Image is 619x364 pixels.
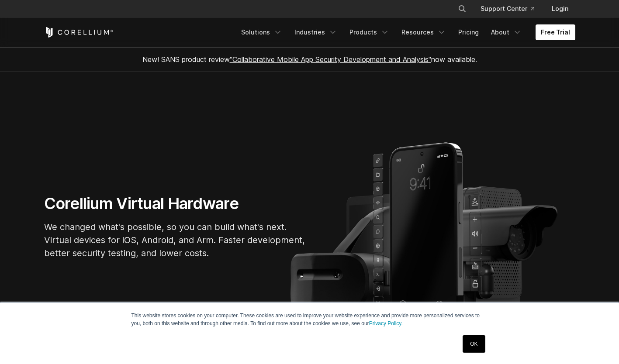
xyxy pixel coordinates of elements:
a: Free Trial [536,24,575,40]
span: New! SANS product review now available. [142,55,477,64]
a: Login [545,1,575,17]
p: This website stores cookies on your computer. These cookies are used to improve your website expe... [131,312,488,327]
a: Resources [396,24,451,40]
p: We changed what's possible, so you can build what's next. Virtual devices for iOS, Android, and A... [44,220,306,260]
a: Industries [289,24,342,40]
a: Privacy Policy. [369,320,403,326]
a: Corellium Home [44,27,114,38]
a: About [486,24,527,40]
div: Navigation Menu [236,24,575,40]
a: Solutions [236,24,287,40]
div: Navigation Menu [447,1,575,17]
a: Products [344,24,394,40]
button: Search [454,1,470,17]
h1: Corellium Virtual Hardware [44,194,306,213]
a: OK [463,335,485,353]
a: "Collaborative Mobile App Security Development and Analysis" [230,55,431,64]
a: Pricing [453,24,484,40]
a: Support Center [474,1,541,17]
